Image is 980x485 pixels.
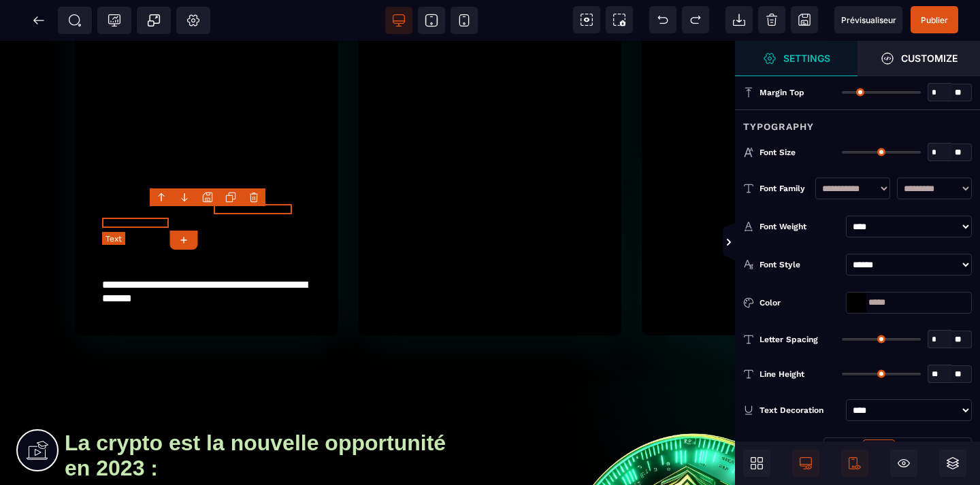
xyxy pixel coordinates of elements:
[108,14,121,27] span: Suivi
[759,182,808,195] div: Font Family
[857,41,980,76] span: Open Style Manager
[759,403,840,417] div: Text Decoration
[186,14,200,27] span: Corps De Réglage
[841,450,868,477] span: Mobile uniquement
[759,334,818,345] span: Letter Spacing
[735,41,857,76] span: Settings
[759,369,804,380] span: Line Height
[759,87,804,98] span: Margin Top
[939,450,966,477] span: Couches ouvertes
[759,220,840,233] div: Font Weight
[901,53,958,63] strong: Customize
[834,6,902,33] span: Aperçu
[783,53,830,63] strong: Settings
[573,6,600,33] span: Afficher les composants
[759,296,840,310] div: Color
[65,383,490,447] h1: La crypto est la nouvelle opportunité en 2023 :
[606,6,633,33] span: Capture d'écran
[792,450,819,477] span: Bureau uniquement
[921,15,948,25] span: Publier
[890,450,917,477] span: Masquer/Afficher le bloc
[841,15,896,25] span: Prévisualiseur
[743,450,770,477] span: Blocs ouverts
[759,147,796,158] span: Font Size
[759,258,840,271] div: Font Style
[735,110,980,135] div: Typography
[147,14,161,27] span: Pop-up
[68,14,82,27] span: SEO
